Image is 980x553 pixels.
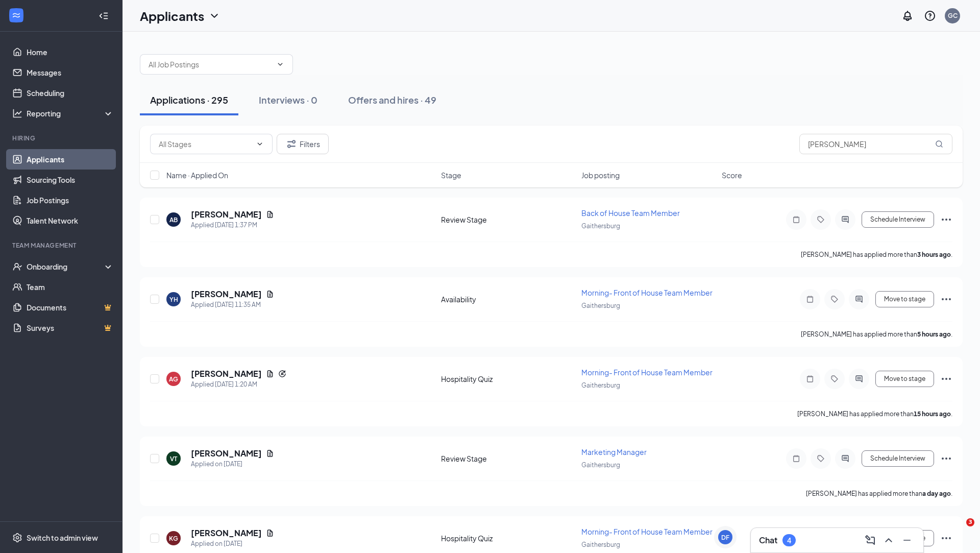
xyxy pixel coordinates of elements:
[12,533,22,543] svg: Settings
[917,251,951,258] b: 3 hours ago
[940,373,952,385] svg: Ellipses
[940,532,952,544] svg: Ellipses
[191,288,262,300] h5: [PERSON_NAME]
[27,533,98,543] div: Switch to admin view
[787,536,791,545] div: 4
[27,297,114,318] a: DocumentsCrown
[722,170,742,180] span: Score
[276,60,284,68] svg: ChevronDown
[191,220,274,230] div: Applied [DATE] 1:37 PM
[899,532,915,548] button: Minimize
[191,459,274,469] div: Applied on [DATE]
[922,490,951,497] b: a day ago
[27,190,114,210] a: Job Postings
[883,534,895,546] svg: ChevronUp
[948,11,958,20] div: GC
[945,518,970,543] iframe: Intercom live chat
[12,134,112,142] div: Hiring
[12,261,22,272] svg: UserCheck
[159,138,252,150] input: All Stages
[27,42,114,62] a: Home
[581,381,620,389] span: Gaithersburg
[839,215,851,224] svg: ActiveChat
[441,170,461,180] span: Stage
[191,209,262,220] h5: [PERSON_NAME]
[169,295,178,304] div: YH
[790,454,802,463] svg: Note
[150,93,228,106] div: Applications · 295
[828,375,841,383] svg: Tag
[27,318,114,338] a: SurveysCrown
[875,291,934,307] button: Move to stage
[815,215,827,224] svg: Tag
[581,541,620,548] span: Gaithersburg
[27,149,114,170] a: Applicants
[27,83,114,103] a: Scheduling
[966,518,974,526] span: 3
[862,532,878,548] button: ComposeMessage
[801,250,952,259] p: [PERSON_NAME] has applied more than .
[853,295,865,303] svg: ActiveChat
[99,11,109,21] svg: Collapse
[797,410,952,418] p: [PERSON_NAME] has applied more than .
[790,215,802,224] svg: Note
[940,452,952,465] svg: Ellipses
[166,170,228,180] span: Name · Applied On
[581,527,713,536] span: Morning- Front of House Team Member
[12,241,112,250] div: Team Management
[581,288,713,297] span: Morning- Front of House Team Member
[862,450,934,467] button: Schedule Interview
[853,375,865,383] svg: ActiveChat
[169,375,178,383] div: AG
[917,330,951,338] b: 5 hours ago
[759,535,777,546] h3: Chat
[581,208,680,218] span: Back of House Team Member
[581,302,620,309] span: Gaithersburg
[875,371,934,387] button: Move to stage
[256,140,264,148] svg: ChevronDown
[278,370,286,378] svg: Reapply
[27,210,114,231] a: Talent Network
[441,294,575,304] div: Availability
[191,448,262,459] h5: [PERSON_NAME]
[940,293,952,305] svg: Ellipses
[266,210,274,219] svg: Document
[266,370,274,378] svg: Document
[277,134,329,154] button: Filter Filters
[259,93,317,106] div: Interviews · 0
[839,454,851,463] svg: ActiveChat
[815,454,827,463] svg: Tag
[169,534,178,543] div: KG
[27,108,114,118] div: Reporting
[801,330,952,339] p: [PERSON_NAME] has applied more than .
[581,170,620,180] span: Job posting
[799,134,952,154] input: Search in applications
[208,10,220,22] svg: ChevronDown
[191,368,262,379] h5: [PERSON_NAME]
[140,7,204,25] h1: Applicants
[441,374,575,384] div: Hospitality Quiz
[27,62,114,83] a: Messages
[581,222,620,230] span: Gaithersburg
[441,453,575,464] div: Review Stage
[721,533,729,542] div: DF
[581,447,647,456] span: Marketing Manager
[27,277,114,297] a: Team
[191,539,274,549] div: Applied on [DATE]
[149,59,272,70] input: All Job Postings
[924,10,936,22] svg: QuestionInfo
[804,375,816,383] svg: Note
[441,533,575,543] div: Hospitality Quiz
[169,215,178,224] div: AB
[804,295,816,303] svg: Note
[191,300,274,310] div: Applied [DATE] 11:35 AM
[266,449,274,458] svg: Document
[806,489,952,498] p: [PERSON_NAME] has applied more than .
[864,534,876,546] svg: ComposeMessage
[828,295,841,303] svg: Tag
[880,532,897,548] button: ChevronUp
[12,108,22,118] svg: Analysis
[191,527,262,539] h5: [PERSON_NAME]
[266,290,274,298] svg: Document
[935,140,943,148] svg: MagnifyingGlass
